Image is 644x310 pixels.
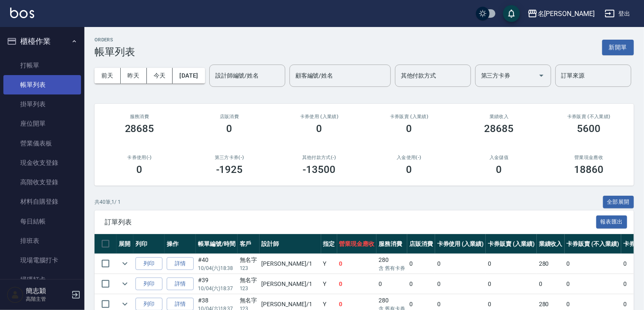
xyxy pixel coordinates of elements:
p: 含 舊有卡券 [379,264,405,272]
td: 280 [376,254,407,274]
th: 客戶 [238,234,260,254]
button: save [503,5,520,22]
td: #39 [196,274,238,294]
a: 報表匯出 [596,218,628,226]
a: 現場電腦打卡 [3,251,81,270]
td: 0 [337,254,377,274]
button: Open [535,69,548,82]
h2: 業績收入 [464,114,534,119]
h2: 卡券販賣 (不入業績) [554,114,624,119]
th: 店販消費 [407,234,435,254]
h3: 0 [227,123,233,135]
img: Person [7,286,24,303]
td: #40 [196,254,238,274]
span: 訂單列表 [105,218,596,226]
th: 展開 [116,234,133,254]
td: 280 [537,254,565,274]
a: 掛單列表 [3,94,81,114]
th: 指定 [321,234,337,254]
th: 卡券販賣 (入業績) [486,234,537,254]
h5: 簡志穎 [26,287,69,295]
td: [PERSON_NAME] /1 [260,274,321,294]
h2: 其他付款方式(-) [284,155,354,160]
h3: 18860 [574,164,604,175]
a: 高階收支登錄 [3,173,81,192]
td: 0 [565,274,621,294]
button: 今天 [147,68,173,84]
div: 無名字 [240,256,257,264]
td: Y [321,254,337,274]
button: 昨天 [121,68,147,84]
p: 123 [240,264,257,272]
h3: 0 [406,164,412,175]
a: 座位開單 [3,114,81,133]
h2: 營業現金應收 [554,155,624,160]
h2: 入金儲值 [464,155,534,160]
a: 詳情 [167,257,194,270]
h2: ORDERS [95,37,135,43]
a: 營業儀表板 [3,134,81,153]
h3: 0 [406,123,412,135]
div: 無名字 [240,276,257,285]
td: 0 [537,274,565,294]
h3: 0 [317,123,322,135]
td: 0 [486,274,537,294]
a: 每日結帳 [3,212,81,231]
button: expand row [119,278,131,290]
td: 0 [486,254,537,274]
button: 全部展開 [603,196,634,209]
img: Logo [10,8,34,18]
th: 列印 [133,234,165,254]
button: 列印 [135,257,162,270]
button: [DATE] [173,68,205,84]
h3: 服務消費 [105,114,174,119]
h2: 卡券使用(-) [105,155,174,160]
th: 設計師 [260,234,321,254]
button: expand row [119,257,131,270]
a: 排班表 [3,231,81,251]
td: 0 [376,274,407,294]
th: 卡券使用 (入業績) [435,234,486,254]
td: 0 [435,274,486,294]
th: 服務消費 [376,234,407,254]
button: 前天 [95,68,121,84]
p: 共 40 筆, 1 / 1 [95,198,121,206]
button: 櫃檯作業 [3,30,81,52]
a: 帳單列表 [3,75,81,94]
th: 帳單編號/時間 [196,234,238,254]
h3: -1925 [216,164,243,175]
a: 掃碼打卡 [3,270,81,289]
h3: 28685 [125,123,154,135]
button: 列印 [135,278,162,291]
th: 營業現金應收 [337,234,377,254]
h2: 第三方卡券(-) [195,155,264,160]
div: 名[PERSON_NAME] [538,8,595,19]
button: 新開單 [602,40,634,55]
p: 10/04 (六) 18:37 [198,285,235,292]
a: 新開單 [602,43,634,51]
h2: 入金使用(-) [374,155,444,160]
h2: 卡券使用 (入業績) [284,114,354,119]
h3: 0 [496,164,502,175]
td: [PERSON_NAME] /1 [260,254,321,274]
button: 報表匯出 [596,216,628,229]
p: 123 [240,285,257,292]
h2: 店販消費 [195,114,264,119]
h3: 28685 [484,123,514,135]
h2: 卡券販賣 (入業績) [374,114,444,119]
a: 打帳單 [3,56,81,75]
a: 詳情 [167,278,194,291]
p: 高階主管 [26,295,69,303]
a: 材料自購登錄 [3,192,81,211]
td: 0 [565,254,621,274]
td: 0 [407,254,435,274]
h3: 0 [137,164,143,175]
p: 10/04 (六) 18:38 [198,264,235,272]
td: 0 [337,274,377,294]
button: 登出 [601,6,634,22]
div: 無名字 [240,296,257,305]
button: 名[PERSON_NAME] [524,5,598,22]
td: Y [321,274,337,294]
a: 現金收支登錄 [3,153,81,173]
h3: 5600 [577,123,601,135]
